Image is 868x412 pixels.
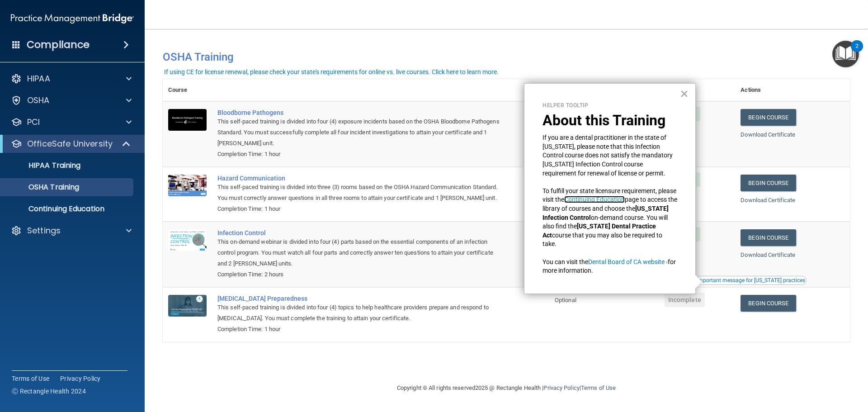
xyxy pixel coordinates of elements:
[164,69,499,75] div: If using CE for license renewal, please check your state's requirements for online vs. live cours...
[542,133,677,178] p: If you are a dental practitioner in the state of [US_STATE], please note that this Infection Cont...
[6,183,79,192] p: OSHA Training
[27,95,50,106] p: OSHA
[6,161,80,170] p: HIPAA Training
[542,232,664,248] span: course that you may also be required to take.
[712,348,857,384] iframe: Drift Widget Chat Controller
[542,205,670,221] strong: [US_STATE] Infection Control
[735,79,850,101] th: Actions
[27,138,113,149] p: OfficeSafe University
[217,175,504,182] div: Hazard Communication
[741,251,795,258] a: Download Certificate
[341,374,671,403] div: Copyright © All rights reserved 2025 @ Rectangle Health | |
[855,46,859,58] div: 2
[542,112,677,129] p: About this Training
[741,229,796,246] a: Begin Course
[543,384,579,391] a: Privacy Policy
[217,269,504,280] div: Completion Time: 2 hours
[163,79,212,101] th: Course
[217,324,504,335] div: Completion Time: 1 hour
[217,295,504,302] div: [MEDICAL_DATA] Preparedness
[741,295,796,312] a: Begin Course
[741,175,796,191] a: Begin Course
[542,196,679,212] span: page to access the library of courses and choose the
[11,9,134,28] img: PMB logo
[697,278,805,283] div: Important message for [US_STATE] practices
[217,109,504,116] div: Bloodborne Pathogens
[163,51,850,63] h4: OSHA Training
[542,187,678,204] span: To fulfill your state licensure requirement, please visit the
[217,149,504,160] div: Completion Time: 1 hour
[741,109,796,126] a: Begin Course
[12,374,49,383] a: Terms of Use
[12,387,86,396] span: Ⓒ Rectangle Health 2024
[542,102,677,109] p: Helper Tooltip
[741,131,795,138] a: Download Certificate
[217,116,504,149] div: This self-paced training is divided into four (4) exposure incidents based on the OSHA Bloodborne...
[6,204,129,213] p: Continuing Education
[581,384,616,391] a: Terms of Use
[588,258,668,265] a: Dental Board of CA website ›
[542,258,588,265] span: You can visit the
[680,86,689,101] button: Close
[659,79,736,101] th: Status
[27,73,50,84] p: HIPAA
[27,117,40,128] p: PCI
[665,293,705,307] span: Incomplete
[217,204,504,214] div: Completion Time: 1 hour
[60,374,101,383] a: Privacy Policy
[695,276,807,285] button: Read this if you are a dental practitioner in the state of CA
[564,196,625,203] a: Continuing Education
[549,79,600,101] th: Required
[27,38,90,51] h4: Compliance
[542,214,669,230] span: on-demand course. You will also find the
[217,237,504,269] div: This on-demand webinar is divided into four (4) parts based on the essential components of an inf...
[27,225,61,236] p: Settings
[555,297,576,303] span: Optional
[217,182,504,204] div: This self-paced training is divided into three (3) rooms based on the OSHA Hazard Communication S...
[542,223,657,239] strong: [US_STATE] Dental Practice Act
[217,229,504,237] div: Infection Control
[217,302,504,324] div: This self-paced training is divided into four (4) topics to help healthcare providers prepare and...
[832,41,859,67] button: Open Resource Center, 2 new notifications
[600,79,659,101] th: Expires On
[741,197,795,204] a: Download Certificate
